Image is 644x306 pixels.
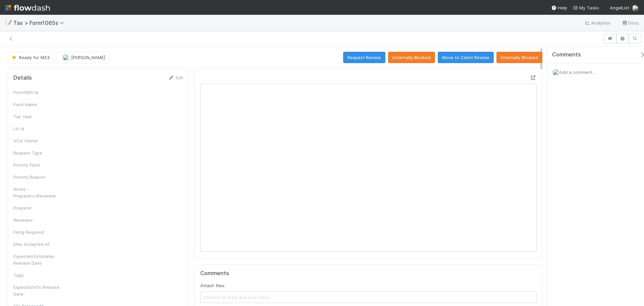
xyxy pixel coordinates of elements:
span: Comments [552,51,581,58]
div: Filing Required [13,229,64,235]
span: Tax > Form1065s [13,19,67,26]
div: Efile Accepted At [13,241,64,248]
span: Choose or drag and drop file(s) [201,292,536,303]
div: Request Type [13,149,64,156]
span: My Tasks [573,5,599,10]
button: Internally Blocked [496,52,542,63]
div: Tags [13,272,64,278]
span: 📝 [5,20,12,26]
img: logo-inverted-e16ddd16eac7371096b0.svg [5,2,50,13]
div: Tax Year [13,113,64,120]
div: Expected K1s Release Date [13,284,64,297]
div: VCA Owner [13,137,64,144]
span: [PERSON_NAME] [71,55,105,60]
img: avatar_d45d11ee-0024-4901-936f-9df0a9cc3b4e.png [62,54,69,61]
div: Priority Fund [13,162,64,168]
div: Fund Name [13,101,64,108]
h5: Comments [200,270,537,277]
button: Move to Client Review [438,52,494,63]
div: Reviewer [13,217,64,223]
span: Add a comment... [559,70,595,75]
a: My Tasks [573,4,599,11]
img: avatar_d45d11ee-0024-4901-936f-9df0a9cc3b4e.png [552,69,559,76]
div: Preparer [13,205,64,211]
button: [PERSON_NAME] [57,52,109,63]
button: Request Review [343,52,385,63]
div: Llc Id [13,125,64,132]
label: Attach files: [200,282,225,289]
a: Docs [622,19,639,27]
div: Help [551,4,567,11]
a: Edit [168,75,183,80]
span: AngelList [610,5,629,10]
div: Priority Reason [13,174,64,180]
div: Notes - Preparer<>Reviewer [13,186,64,199]
a: Analytics [584,19,611,27]
img: avatar_d45d11ee-0024-4901-936f-9df0a9cc3b4e.png [632,5,639,11]
button: Externally Blocked [388,52,435,63]
h5: Details [13,75,32,81]
div: Form1065 Id [13,89,64,96]
div: Expected Estimates Release Date [13,253,64,266]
